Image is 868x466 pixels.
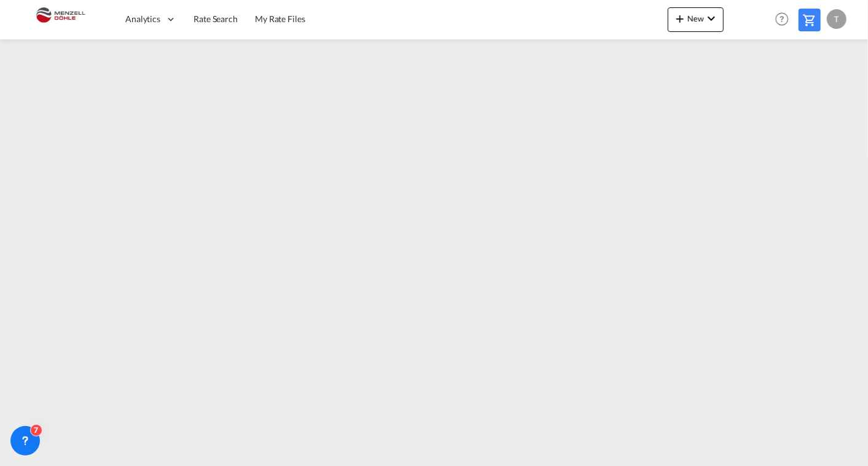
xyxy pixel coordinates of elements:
[772,9,799,31] div: Help
[772,9,792,30] span: Help
[827,9,846,29] div: T
[673,14,719,23] span: New
[673,11,687,26] md-icon: icon-plus 400-fg
[125,13,160,25] span: Analytics
[704,11,719,26] md-icon: icon-chevron-down
[255,14,305,24] span: My Rate Files
[194,14,238,24] span: Rate Search
[18,6,101,33] img: 5c2b1670644e11efba44c1e626d722bd.JPG
[668,7,724,32] button: icon-plus 400-fgNewicon-chevron-down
